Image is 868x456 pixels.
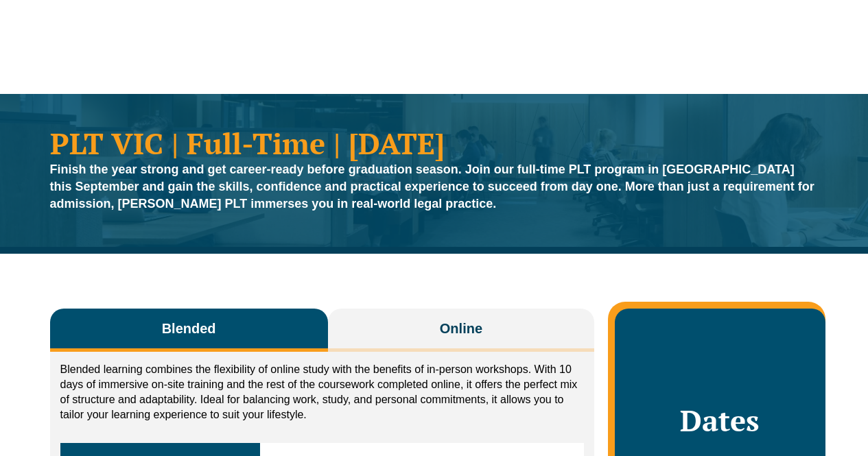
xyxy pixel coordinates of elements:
span: Blended [162,319,216,338]
span: Online [440,319,482,338]
h1: PLT VIC | Full-Time | [DATE] [50,128,819,158]
p: Blended learning combines the flexibility of online study with the benefits of in-person workshop... [60,362,585,422]
h2: Dates [629,403,811,437]
strong: Finish the year strong and get career-ready before graduation season. Join our full-time PLT prog... [50,163,814,211]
